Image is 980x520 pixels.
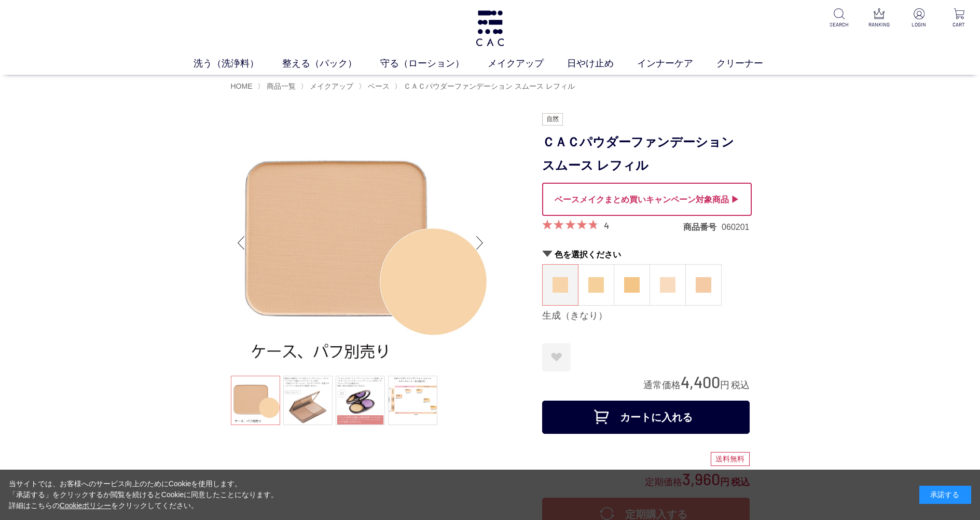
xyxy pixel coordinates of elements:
[404,82,575,90] span: ＣＡＣパウダーファンデーション スムース レフィル
[643,380,681,390] span: 通常価格
[650,264,686,306] dl: 桜（さくら）
[257,81,298,91] li: 〉
[614,264,650,306] dl: 小麦（こむぎ）
[267,82,296,90] span: 商品一覧
[231,222,252,264] div: Previous slide
[578,265,614,305] a: 蜂蜜（はちみつ）
[660,277,675,293] img: 桜（さくら）
[906,8,932,29] a: LOGIN
[358,81,392,91] li: 〉
[542,401,750,434] button: カートに入れる
[866,8,892,29] a: RANKING
[542,343,571,372] a: お気に入りに登録する
[553,277,568,293] img: 生成（きなり）
[604,220,609,231] a: 4
[310,82,353,90] span: メイクアップ
[681,372,720,391] span: 4,400
[265,82,296,90] a: 商品一覧
[711,452,750,467] div: 送料無料
[906,21,932,29] p: LOGIN
[866,21,892,29] p: RANKING
[542,249,750,260] h2: 色を選択ください
[722,222,749,232] dd: 060201
[231,82,253,90] a: HOME
[637,57,716,71] a: インナーケア
[683,222,722,232] dt: 商品番号
[696,277,711,293] img: 薄紅（うすべに）
[946,21,972,29] p: CART
[231,113,490,373] img: ＣＡＣパウダーファンデーション スムース レフィル 生成（きなり）
[614,265,650,305] a: 小麦（こむぎ）
[368,82,390,90] span: ベース
[588,277,604,293] img: 蜂蜜（はちみつ）
[488,57,567,71] a: メイクアップ
[542,310,750,322] div: 生成（きなり）
[402,82,575,90] a: ＣＡＣパウダーファンデーション スムース レフィル
[567,57,637,71] a: 日やけ止め
[9,478,279,511] div: 当サイトでは、お客様へのサービス向上のためにCookieを使用します。 「承諾する」をクリックするか閲覧を続けるとCookieに同意したことになります。 詳細はこちらの をクリックしてください。
[826,8,852,29] a: SEARCH
[282,57,380,71] a: 整える（パック）
[720,380,729,390] span: 円
[650,265,685,305] a: 桜（さくら）
[919,486,971,504] div: 承諾する
[308,82,353,90] a: メイクアップ
[394,81,577,91] li: 〉
[685,264,722,306] dl: 薄紅（うすべに）
[946,8,972,29] a: CART
[366,82,390,90] a: ベース
[578,264,614,306] dl: 蜂蜜（はちみつ）
[300,81,356,91] li: 〉
[686,265,721,305] a: 薄紅（うすべに）
[474,10,505,46] img: logo
[716,57,786,71] a: クリーナー
[682,469,720,488] span: 3,960
[542,264,578,306] dl: 生成（きなり）
[380,57,488,71] a: 守る（ローション）
[731,380,750,390] span: 税込
[60,501,112,510] a: Cookieポリシー
[470,222,490,264] div: Next slide
[826,21,852,29] p: SEARCH
[194,57,282,71] a: 洗う（洗浄料）
[542,113,563,126] img: 自然
[542,131,750,177] h1: ＣＡＣパウダーファンデーション スムース レフィル
[624,277,640,293] img: 小麦（こむぎ）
